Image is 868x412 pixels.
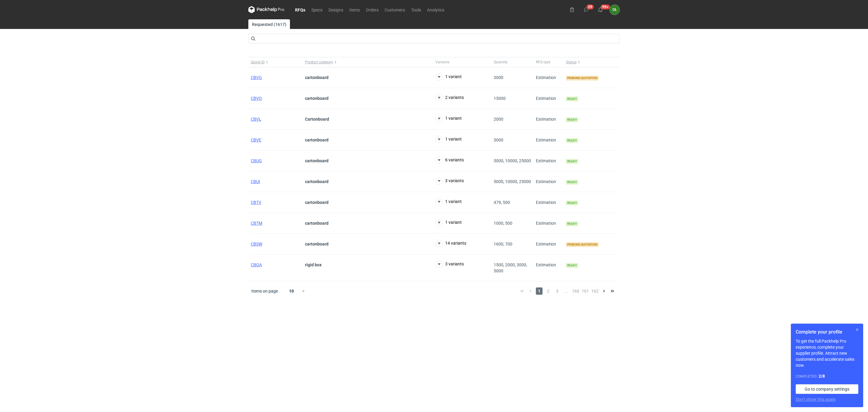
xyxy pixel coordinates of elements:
span: Pending quotation [566,76,599,81]
button: 1 variant [436,136,462,143]
button: 2 variants [436,94,464,101]
button: Skip for now [854,326,861,333]
a: Items [346,6,363,13]
strong: cartonboard [305,179,329,184]
span: Ready [566,97,578,101]
a: CBVO [251,96,262,101]
div: Estimation [533,192,564,213]
span: Ready [566,138,578,143]
span: Product category [305,60,333,65]
button: Don’t show this again [796,396,836,402]
span: Ready [566,221,578,226]
strong: Cartonboard [305,117,329,122]
span: 3000 [494,138,503,142]
button: 1 variant [436,219,462,226]
span: 3 [554,287,561,295]
span: 2000 [494,117,503,122]
a: CBVG [251,75,262,80]
a: CBUG [251,158,262,163]
a: Requested (1617) [248,19,290,29]
span: Status [566,60,577,65]
div: Estimation [533,88,564,109]
div: Estimation [533,234,564,255]
strong: cartonboard [305,96,329,101]
span: 5000, 10000, 25000 [494,158,531,163]
span: 160 [572,287,579,295]
span: Ready [566,263,578,268]
a: CBUI [251,179,260,184]
span: 1500, 2000, 3000, 5000 [494,262,527,273]
a: CBTM [251,221,262,226]
strong: cartonboard [305,221,329,226]
button: Quote ID [248,57,303,67]
a: Designs [325,6,346,13]
a: RFQs [292,6,308,13]
a: Go to company settings [796,384,858,394]
span: Variants [436,60,449,65]
strong: cartonboard [305,242,329,246]
button: Status [564,57,618,67]
button: 1 variant [436,73,462,81]
button: 6 variants [436,157,464,164]
a: Analytics [424,6,447,13]
span: Pending quotation [566,242,599,247]
div: Estimation [533,255,564,281]
span: Items on page [251,288,278,294]
button: 3 variants [436,261,464,268]
div: Estimation [533,67,564,88]
span: ... [563,287,570,295]
a: CBQA [251,262,262,267]
span: 162 [591,287,599,295]
strong: cartonboard [305,75,329,80]
span: 2 [545,287,552,295]
a: Tools [408,6,424,13]
a: CBTV [251,200,261,205]
button: Product category [303,57,433,67]
button: 29 [581,5,591,14]
span: 1600, 700 [494,242,512,246]
button: OŁ [610,5,620,15]
strong: cartonboard [305,138,329,142]
span: 5000, 10000, 25000 [494,179,531,184]
button: 99+ [596,5,605,14]
span: Ready [566,180,578,185]
span: Ready [566,159,578,164]
strong: cartonboard [305,158,329,163]
span: Ready [566,117,578,122]
strong: cartonboard [305,200,329,205]
div: Estimation [533,130,564,151]
span: Ready [566,201,578,205]
div: 10 [282,287,301,295]
button: 14 variants [436,240,466,247]
a: Specs [308,6,325,13]
p: To get the full Packhelp Pro experience, complete your supplier profile. Attract new customers an... [796,338,858,368]
button: 1 variant [436,198,462,205]
strong: 2 / 8 [819,374,825,379]
span: 1000, 500 [494,221,512,226]
div: Estimation [533,171,564,192]
span: 15000 [494,96,506,101]
a: CBVL [251,117,261,122]
span: Quantity [494,60,508,65]
div: Olga Łopatowicz [610,5,620,15]
span: 161 [582,287,589,295]
a: CBSW [251,242,262,246]
span: RFQ type [536,60,550,65]
div: Completed: [796,373,858,379]
a: CBVE [251,138,261,142]
div: Estimation [533,109,564,130]
button: 1 variant [436,115,462,122]
button: 3 variants [436,177,464,185]
div: Estimation [533,151,564,171]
